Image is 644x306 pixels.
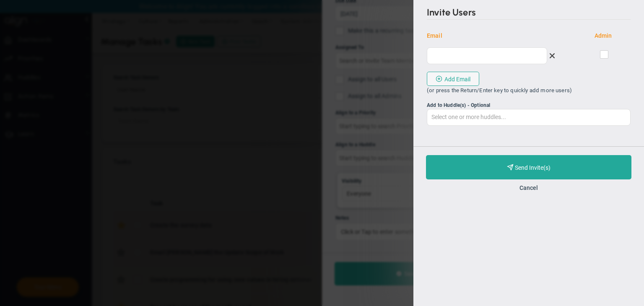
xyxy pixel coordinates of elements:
span: Send Invite(s) [515,164,551,171]
button: Add Email [427,72,479,86]
span: (or press the Return/Enter key to quickly add more users) [427,87,572,93]
input: Add to Huddle(s) - Optional [427,109,630,124]
h2: Invite Users [427,7,631,20]
div: Select one or more Huddles... The invited User(s) will be added to the Huddle as a member. [427,102,631,108]
span: Admin [595,32,612,40]
button: Send Invite(s) [426,155,631,179]
span: Email [427,32,517,40]
button: Cancel [519,184,538,191]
